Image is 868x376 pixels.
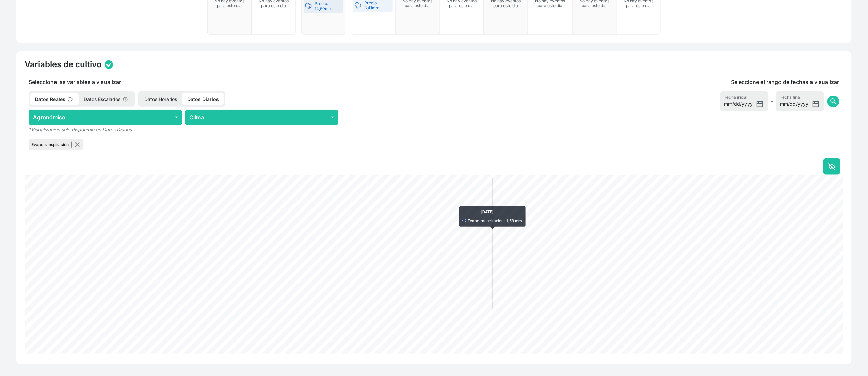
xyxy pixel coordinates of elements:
p: Precip. 3,41mm [364,1,391,10]
button: search [827,96,839,107]
img: rain-event [305,3,312,10]
span: search [830,97,838,105]
canvas: Thu Aug 21 2025 00:00:00 GMT-0400 (hora estándar de Chile):0.41, Evapotranspiración [25,175,843,354]
p: Seleccione las variables a visualizar [25,78,499,86]
p: Datos Horarios [139,93,182,105]
p: Datos Escalados [79,93,134,105]
p: Datos Reales [30,93,79,105]
p: Evapotranspiración [31,142,72,148]
p: Datos Diarios [182,93,224,105]
em: Visualización solo disponible en Datos Diarios [31,127,132,132]
p: Precip. 14,60mm [315,1,341,11]
button: Ocultar todo [823,158,840,175]
button: Agronómico [29,110,182,125]
img: rain-event [355,2,361,9]
ejs-chart: . Syncfusion interactive chart. [25,175,843,356]
button: Clima [185,110,338,125]
p: Seleccione el rango de fechas a visualizar [731,78,839,86]
img: status [105,60,113,69]
span: - [771,97,773,105]
h4: Variables de cultivo [25,59,102,70]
